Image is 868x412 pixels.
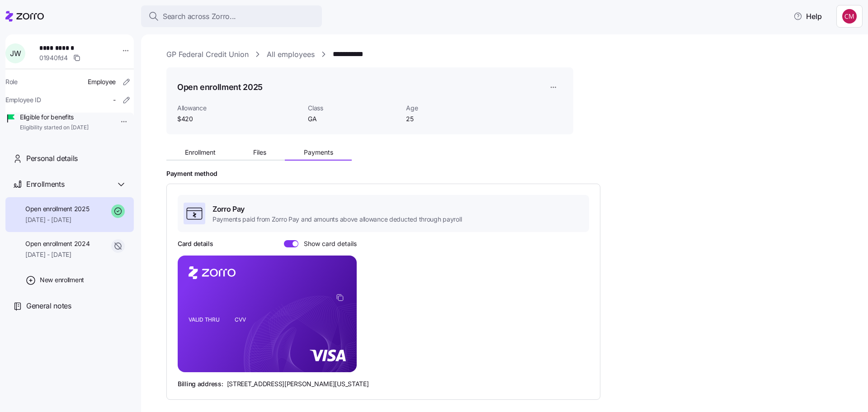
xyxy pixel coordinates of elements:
[177,104,301,113] span: Allowance
[26,300,71,312] span: General notes
[40,275,84,284] span: New enrollment
[163,11,236,22] span: Search across Zorro...
[141,5,322,27] button: Search across Zorro...
[166,49,249,60] a: GP Federal Credit Union
[177,81,263,93] h1: Open enrollment 2025
[267,49,315,60] a: All employees
[178,239,213,248] h3: Card details
[10,50,21,57] span: J W
[793,11,822,22] span: Help
[25,250,90,259] span: [DATE] - [DATE]
[166,170,855,178] h2: Payment method
[5,77,18,86] span: Role
[177,114,301,123] span: $420
[212,215,462,224] span: Payments paid from Zorro Pay and amounts above allowance deducted through payroll
[786,7,829,25] button: Help
[253,149,266,156] span: Files
[308,104,399,113] span: Class
[336,294,344,302] button: copy-to-clipboard
[227,379,369,388] span: [STREET_ADDRESS][PERSON_NAME][US_STATE]
[235,316,246,323] tspan: CVV
[5,95,41,104] span: Employee ID
[178,379,223,388] span: Billing address:
[113,95,116,104] span: -
[25,204,89,213] span: Open enrollment 2025
[20,113,89,122] span: Eligible for benefits
[406,114,497,123] span: 25
[212,204,462,215] span: Zorro Pay
[25,215,89,224] span: [DATE] - [DATE]
[298,240,357,247] span: Show card details
[842,9,857,24] img: c76f7742dad050c3772ef460a101715e
[20,124,89,132] span: Eligibility started on [DATE]
[26,179,64,190] span: Enrollments
[25,239,90,248] span: Open enrollment 2024
[26,153,78,164] span: Personal details
[185,149,216,156] span: Enrollment
[406,104,497,113] span: Age
[189,316,220,323] tspan: VALID THRU
[39,53,68,62] span: 01940fd4
[304,149,333,156] span: Payments
[308,114,399,123] span: GA
[88,77,116,86] span: Employee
